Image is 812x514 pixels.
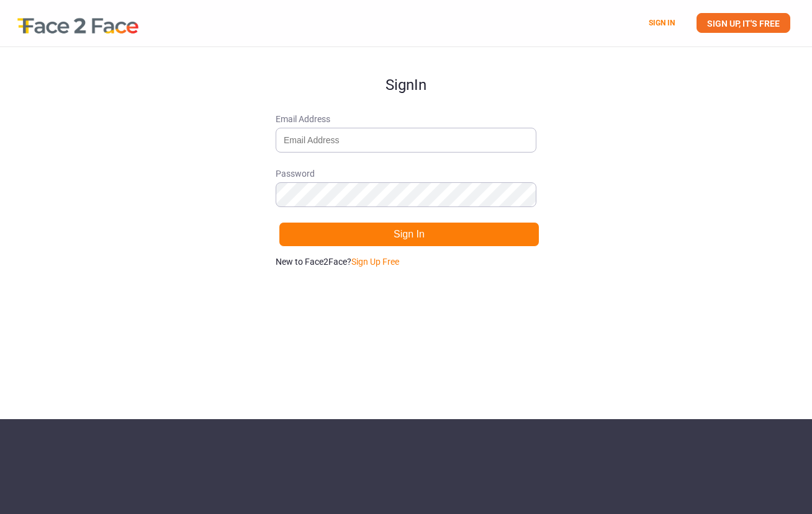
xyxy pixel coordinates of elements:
span: Email Address [276,113,536,125]
a: SIGN IN [649,19,675,27]
h1: Sign In [276,47,536,93]
input: Email Address [276,128,536,153]
p: New to Face2Face? [276,255,536,268]
a: SIGN UP, IT'S FREE [697,13,790,33]
button: Sign In [279,222,539,247]
input: Password [276,182,536,207]
a: Sign Up Free [351,257,399,267]
span: Password [276,167,536,180]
